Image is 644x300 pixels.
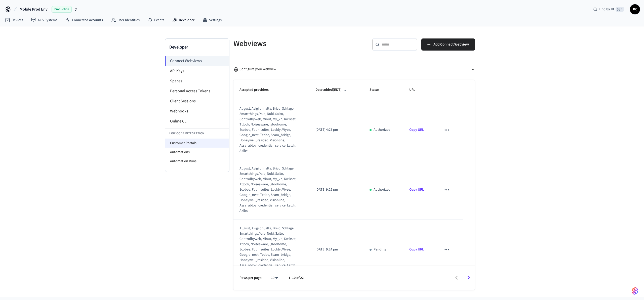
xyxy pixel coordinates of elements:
div: august, avigilon_alta, brivo, schlage, smartthings, yale, nuki, salto, controlbyweb, minut, my_2n... [239,166,297,213]
div: Find by ID⌘ K [589,5,628,14]
li: Spaces [165,76,229,86]
p: Rows per page: [239,275,262,281]
a: Developer [168,16,198,25]
a: Copy URL [409,247,424,252]
li: Automation Runs [165,157,229,166]
li: Online CLI [165,116,229,126]
span: URL [409,86,422,94]
li: Automations [165,148,229,157]
button: Go to next page [463,272,474,284]
a: Connected Accounts [61,16,107,25]
span: Production [52,6,72,13]
a: Devices [1,16,27,25]
span: RC [630,5,639,14]
li: Low Code Integration [165,128,229,139]
p: Authorized [374,127,390,133]
li: Customer Portals [165,139,229,148]
button: Add Connect Webview [421,38,475,51]
a: Events [144,16,168,25]
div: august, avigilon_alta, brivo, schlage, smartthings, yale, nuki, salto, controlbyweb, minut, my_2n... [239,226,297,273]
a: Copy URL [409,187,424,192]
div: 10 [268,274,280,282]
p: 1–10 of 22 [289,275,304,281]
li: Webhooks [165,106,229,116]
span: Find by ID [599,7,614,12]
span: Add Connect Webview [433,41,469,48]
span: ⌘ K [616,7,624,12]
li: API Keys [165,66,229,76]
span: Accepted providers [239,86,275,94]
a: ACS Systems [27,16,61,25]
a: Settings [198,16,226,25]
p: Authorized [374,187,390,192]
p: Pending [374,247,386,252]
a: Copy URL [409,127,424,132]
h3: Developer [169,44,225,51]
img: SeamLogoGradient.69752ec5.svg [632,287,638,295]
li: Personal Access Tokens [165,86,229,96]
li: Connect Webviews [165,56,229,66]
div: august, avigilon_alta, brivo, schlage, smartthings, yale, nuki, salto, controlbyweb, minut, my_2n... [239,106,297,154]
button: Configure your webview [233,63,475,76]
span: Date added(EDT) [315,86,348,94]
span: Mobile Prod Env [20,6,48,12]
a: User Identities [107,16,144,25]
p: [DATE] 4:27 pm [315,127,357,133]
p: [DATE] 9:24 pm [315,247,357,252]
p: [DATE] 9:25 pm [315,187,357,192]
li: Client Sessions [165,96,229,106]
h5: Webviews [233,38,351,49]
button: RC [630,4,640,14]
div: Configure your webview [233,67,276,72]
span: Status [370,86,386,94]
